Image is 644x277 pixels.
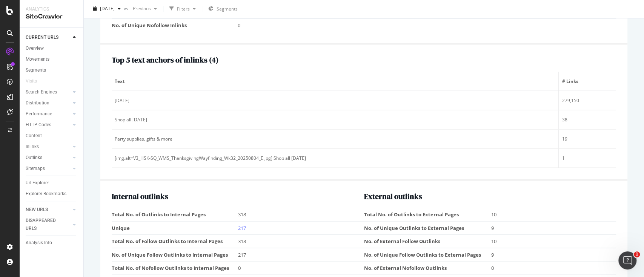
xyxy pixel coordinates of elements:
[364,248,491,261] td: No. of Unique Follow Outlinks to External Pages
[491,208,616,221] td: 10
[634,251,640,257] span: 1
[26,154,71,162] a: Outlinks
[26,239,78,247] a: Analysis Info
[26,55,78,63] a: Movements
[26,99,49,107] div: Distribution
[100,6,115,12] span: 2025 Sep. 12th
[364,192,616,200] h2: External outlinks
[112,248,238,261] td: No. of Unique Follow Outlinks to Internal Pages
[562,155,613,161] div: 1
[124,6,130,12] span: vs
[112,261,238,275] td: Total No. of Nofollow Outlinks to Internal Pages
[26,217,64,233] div: DISAPPEARED URLS
[26,34,71,41] a: CURRENT URLS
[90,3,124,15] button: [DATE]
[238,208,364,221] td: 318
[562,135,613,142] div: 19
[205,3,241,15] button: Segments
[26,110,52,118] div: Performance
[26,165,71,173] a: Sitemaps
[26,12,77,21] div: SiteCrawler
[238,234,364,248] td: 318
[562,116,613,123] div: 38
[26,239,52,247] div: Analysis Info
[26,190,66,198] div: Explorer Bookmarks
[115,135,555,142] div: Party supplies, gifts & more
[26,121,71,129] a: HTTP Codes
[26,143,39,151] div: Inlinks
[112,208,238,221] td: Total No. of Outlinks to Internal Pages
[26,206,71,214] a: NEW URLS
[26,99,71,107] a: Distribution
[112,221,238,234] td: Unique
[26,179,49,187] div: Url Explorer
[115,97,555,104] div: [DATE]
[26,179,78,187] a: Url Explorer
[177,6,190,12] div: Filters
[238,248,364,261] td: 217
[238,224,246,231] a: 217
[130,3,160,15] button: Previous
[364,221,491,234] td: No. of Unique Outlinks to External Pages
[491,234,616,248] td: 10
[26,190,78,198] a: Explorer Bookmarks
[562,78,611,84] span: # Links
[491,221,616,234] td: 9
[112,18,238,32] td: No. of Unique Nofollow Inlinks
[115,116,555,123] div: Shop all [DATE]
[238,261,364,275] td: 0
[166,3,199,15] button: Filters
[26,34,58,41] div: CURRENT URLS
[491,248,616,261] td: 9
[115,78,553,84] span: Text
[26,88,57,96] div: Search Engines
[491,261,616,275] td: 0
[26,165,45,173] div: Sitemaps
[26,132,42,140] div: Content
[26,206,48,214] div: NEW URLS
[26,143,71,151] a: Inlinks
[112,56,616,64] h2: Top 5 text anchors of inlinks ( 4 )
[26,6,77,12] div: Analytics
[130,6,151,12] span: Previous
[364,234,491,248] td: No. of External Follow Outlinks
[26,77,45,85] a: Visits
[115,155,555,161] div: [img.alt=V3_HSK-SQ_WMS_ThanksgivingWayfinding_Wk32_20250804_E.jpg] Shop all [DATE]
[238,18,616,32] td: 0
[26,66,46,74] div: Segments
[364,208,491,221] td: Total No. of Outlinks to External Pages
[562,97,613,104] div: 279,150
[26,110,71,118] a: Performance
[26,154,42,162] div: Outlinks
[26,217,71,233] a: DISAPPEARED URLS
[112,192,364,200] h2: Internal outlinks
[112,234,238,248] td: Total No. of Follow Outlinks to Internal Pages
[26,88,71,96] a: Search Engines
[618,251,636,269] iframe: Intercom live chat
[26,132,78,140] a: Content
[26,44,44,52] div: Overview
[26,77,37,85] div: Visits
[217,6,238,12] span: Segments
[26,44,78,52] a: Overview
[26,66,78,74] a: Segments
[26,55,49,63] div: Movements
[26,121,51,129] div: HTTP Codes
[364,261,491,275] td: No. of External Nofollow Outlinks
